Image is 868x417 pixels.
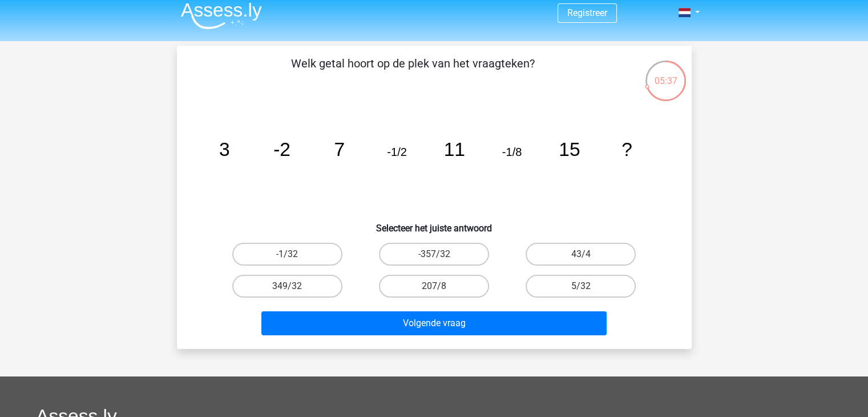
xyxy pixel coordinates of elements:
[219,139,229,160] tspan: 3
[379,275,489,298] label: 207/8
[502,146,522,158] tspan: -1/8
[387,146,407,158] tspan: -1/2
[181,2,262,29] img: Assessly
[195,214,673,234] h6: Selecteer het juiste antwoord
[334,139,345,160] tspan: 7
[443,139,465,160] tspan: 11
[195,55,631,89] p: Welk getal hoort op de plek van het vraagteken?
[273,139,290,160] tspan: -2
[644,59,687,88] div: 05:37
[621,139,632,160] tspan: ?
[559,139,580,160] tspan: 15
[232,275,342,298] label: 349/32
[232,243,342,266] label: -1/32
[526,243,636,266] label: 43/4
[567,7,607,18] a: Registreer
[526,275,636,298] label: 5/32
[379,243,489,266] label: -357/32
[261,311,607,335] button: Volgende vraag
